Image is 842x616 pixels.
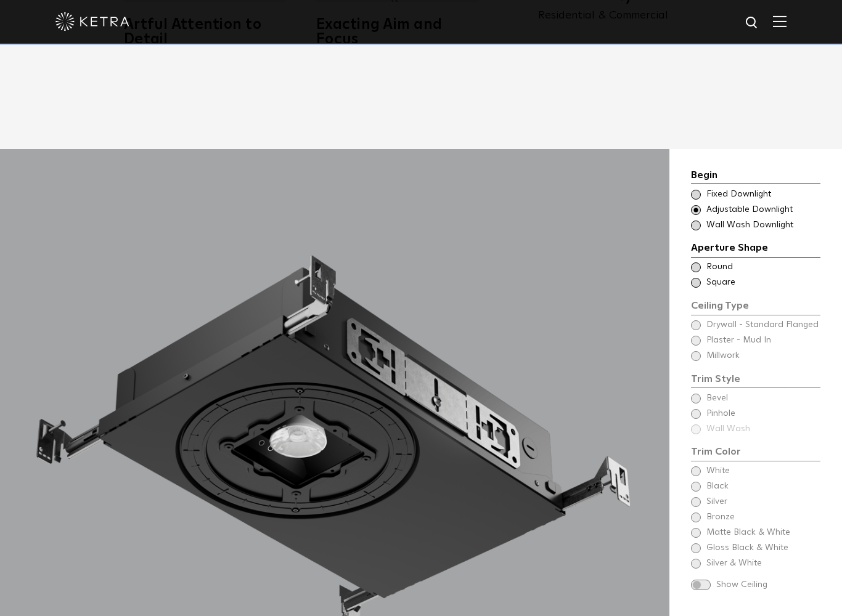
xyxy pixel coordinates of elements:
span: Show Ceiling [716,579,820,591]
img: Hamburger%20Nav.svg [773,15,787,27]
img: search icon [745,15,760,31]
span: Adjustable Downlight [706,204,819,216]
div: Aperture Shape [691,240,820,257]
img: ketra-logo-2019-white [55,12,129,31]
span: Round [706,261,819,274]
span: Fixed Downlight [706,188,819,201]
div: Begin [691,168,820,185]
span: Wall Wash Downlight [706,219,819,232]
span: Square [706,277,819,289]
